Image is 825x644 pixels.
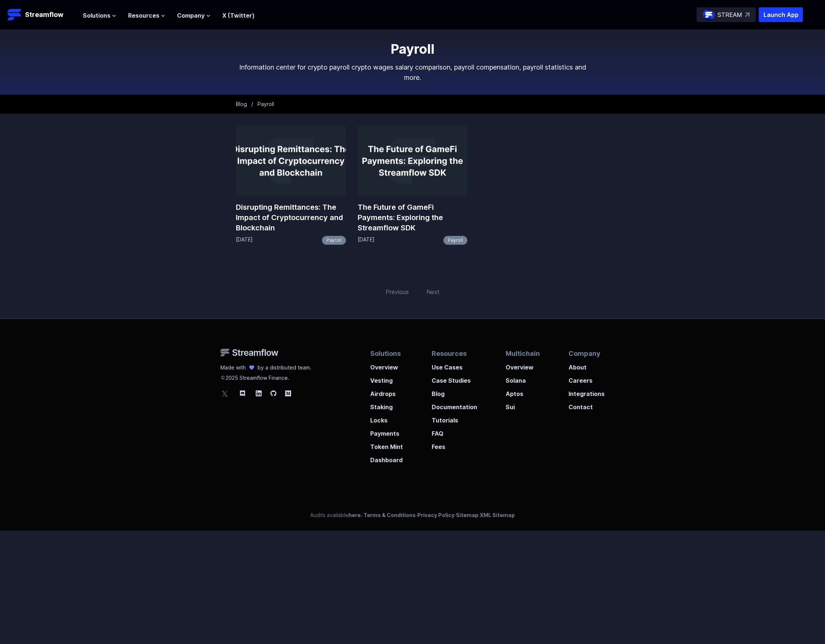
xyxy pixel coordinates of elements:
[236,62,589,83] p: Information center for crypto payroll crypto wages salary comparison, payroll compensation, payro...
[128,11,165,20] button: Resources
[358,202,468,233] a: The Future of GameFi Payments: Exploring the Streamflow SDK
[569,358,605,372] a: About
[7,7,22,22] img: Streamflow Logo
[370,451,403,464] a: Dashboard
[236,101,247,107] a: Blog
[432,438,477,451] a: Fees
[506,372,540,385] a: Solana
[422,283,444,301] span: Next
[370,425,403,438] a: Payments
[569,398,605,411] a: Contact
[432,425,477,438] a: FAQ
[358,125,468,196] img: The Future of GameFi Payments: Exploring the Streamflow SDK
[443,236,467,245] a: Payroll
[697,7,756,22] a: STREAM
[220,364,246,371] p: Made with
[569,385,605,398] a: Integrations
[236,236,253,245] p: [DATE]
[432,358,477,372] a: Use Cases
[569,372,605,385] a: Careers
[322,236,346,245] a: Payroll
[569,348,605,358] p: Company
[745,13,750,17] img: top-right-arrow.svg
[432,385,477,398] a: Blog
[25,10,63,20] p: Streamflow
[310,512,515,519] p: Audits available · · · ·
[236,125,346,196] img: Disrupting Remittances: The Impact of Cryptocurrency and Blockchain
[432,411,477,425] a: Tutorials
[220,371,311,382] p: 2025 Streamflow Finance.
[432,348,477,358] p: Resources
[83,11,116,20] button: Solutions
[381,283,413,301] span: Previous
[456,512,478,518] a: Sitemap
[370,358,403,372] a: Overview
[83,11,110,20] span: Solutions
[370,385,403,398] a: Airdrops
[370,398,403,411] a: Staking
[370,372,403,385] a: Vesting
[506,358,540,372] a: Overview
[348,512,362,518] a: here.
[236,202,346,233] a: Disrupting Remittances: The Impact of Cryptocurrency and Blockchain
[177,11,205,20] span: Company
[258,364,311,371] p: by a distributed team.
[358,236,375,245] p: [DATE]
[370,348,403,358] p: Solutions
[370,438,403,451] a: Token Mint
[258,101,274,107] span: Payroll
[222,12,255,19] a: X (Twitter)
[417,512,454,518] a: Privacy Policy
[177,11,210,20] button: Company
[703,9,715,21] img: streamflow-logo-circle.png
[432,398,477,411] a: Documentation
[506,398,540,411] a: Sui
[128,11,159,20] span: Resources
[506,348,540,358] p: Multichain
[370,411,403,425] a: Locks
[7,7,75,22] a: Streamflow
[364,512,416,518] a: Terms & Conditions
[480,512,515,518] a: XML Sitemap
[718,10,742,19] p: STREAM
[432,372,477,385] a: Case Studies
[220,348,279,357] img: Streamflow Logo
[506,385,540,398] a: Aptos
[251,101,253,107] span: /
[759,7,803,22] button: Launch App
[236,42,589,56] h1: Payroll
